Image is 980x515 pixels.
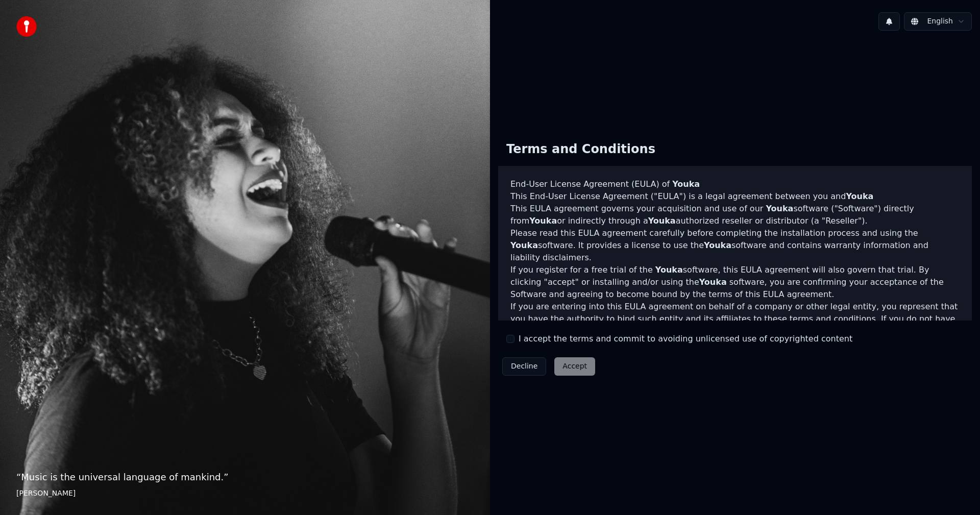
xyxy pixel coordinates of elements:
[510,203,960,227] p: This EULA agreement governs your acquisition and use of our software ("Software") directly from o...
[655,265,683,275] span: Youka
[16,470,474,484] p: “ Music is the universal language of mankind. ”
[498,133,664,166] div: Terms and Conditions
[510,190,960,203] p: This End-User License Agreement ("EULA") is a legal agreement between you and
[510,264,960,301] p: If you register for a free trial of the software, this EULA agreement will also govern that trial...
[704,240,731,250] span: Youka
[16,16,37,37] img: youka
[648,216,676,226] span: Youka
[519,333,852,345] label: I accept the terms and commit to avoiding unlicensed use of copyrighted content
[766,204,793,213] span: Youka
[672,179,700,189] span: Youka
[529,216,557,226] span: Youka
[510,178,960,190] h3: End-User License Agreement (EULA) of
[16,488,474,499] footer: [PERSON_NAME]
[510,240,538,250] span: Youka
[510,301,960,350] p: If you are entering into this EULA agreement on behalf of a company or other legal entity, you re...
[510,227,960,264] p: Please read this EULA agreement carefully before completing the installation process and using th...
[846,191,873,201] span: Youka
[502,357,546,376] button: Decline
[699,277,727,287] span: Youka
